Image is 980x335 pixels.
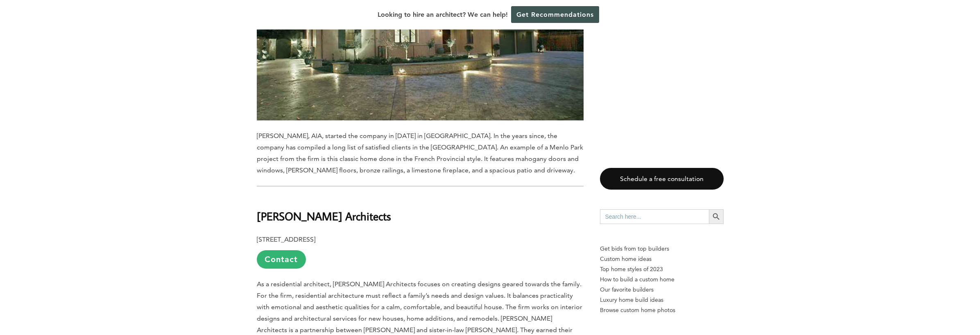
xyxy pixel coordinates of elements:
a: Custom home ideas [600,254,724,264]
a: Contact [257,250,306,269]
svg: Search [712,212,721,221]
p: Get bids from top builders [600,244,724,254]
a: Top home styles of 2023 [600,264,724,274]
span: [PERSON_NAME], AIA, started the company in [DATE] in [GEOGRAPHIC_DATA]. In the years since, the c... [257,132,583,174]
b: [PERSON_NAME] Architects [257,209,391,223]
a: Browse custom home photos [600,305,724,315]
a: Luxury home build ideas [600,295,724,305]
input: Search here... [600,209,709,224]
a: Get Recommendations [511,6,599,23]
a: Schedule a free consultation [600,168,724,190]
a: How to build a custom home [600,274,724,285]
b: [STREET_ADDRESS] [257,235,315,243]
a: Our favorite builders [600,285,724,295]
